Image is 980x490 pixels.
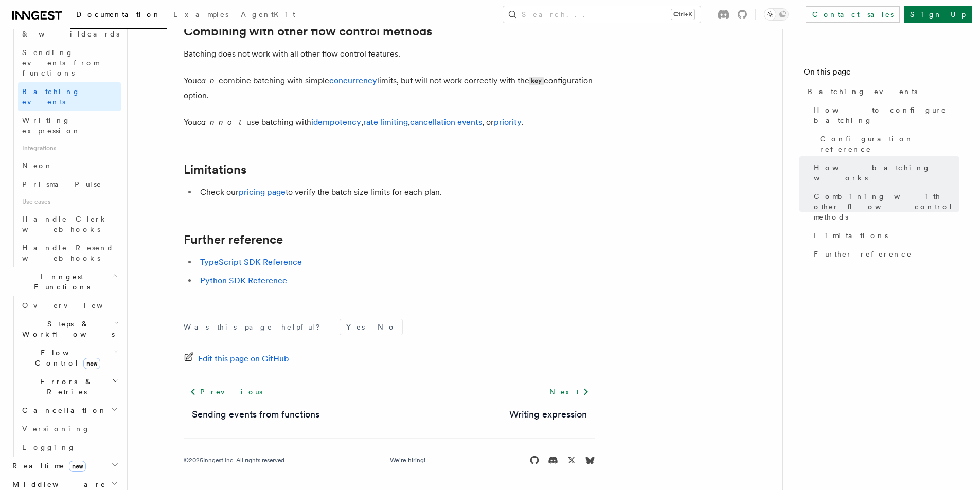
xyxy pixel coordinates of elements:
a: Examples [167,3,235,28]
a: Documentation [70,3,167,29]
span: Handle Resend webhooks [22,244,114,262]
a: Batching events [18,82,121,111]
span: Neon [22,161,53,170]
a: Further reference [810,245,959,263]
a: Neon [18,156,121,175]
span: Edit this page on GitHub [198,352,289,366]
a: pricing page [239,187,286,197]
span: Steps & Workflows [18,319,115,339]
a: TypeScript SDK Reference [200,257,302,267]
span: Prisma Pulse [22,180,102,188]
button: Realtimenew [8,457,121,475]
a: Writing expression [509,407,587,422]
button: Inngest Functions [8,267,121,296]
button: Cancellation [18,401,121,420]
a: Next [543,383,595,401]
a: Writing expression [18,111,121,140]
a: Sign Up [904,6,972,23]
span: AgentKit [241,10,295,19]
span: Inngest Functions [8,271,111,292]
span: Logging [22,443,76,451]
span: Cancellation [18,405,107,415]
span: Limitations [814,230,888,241]
span: new [69,461,86,472]
a: Sending events from functions [192,407,319,422]
span: Writing expression [22,116,81,135]
div: Inngest Functions [8,296,121,457]
span: Further reference [814,249,912,259]
p: You combine batching with simple limits, but will not work correctly with the configuration option. [184,74,595,103]
a: How to configure batching [810,101,959,130]
button: Errors & Retries [18,372,121,401]
p: You use batching with , , , or . [184,115,595,130]
button: Steps & Workflows [18,315,121,343]
em: cannot [197,117,246,127]
a: cancellation events [410,117,482,127]
a: Python SDK Reference [200,276,287,285]
p: Was this page helpful? [184,322,327,332]
a: rate limiting [363,117,408,127]
span: Handle Clerk webhooks [22,215,108,233]
span: Configuration reference [820,134,959,154]
code: key [529,77,544,85]
span: new [83,358,100,369]
a: Further reference [184,232,283,247]
a: Handle Resend webhooks [18,239,121,267]
a: Sending events from functions [18,43,121,82]
a: idempotency [311,117,361,127]
a: Prisma Pulse [18,175,121,193]
a: We're hiring! [390,456,425,464]
span: Versioning [22,425,90,433]
span: Documentation [76,10,161,19]
a: Contact sales [806,6,900,23]
a: Multiple triggers & wildcards [18,14,121,43]
span: How to configure batching [814,105,959,125]
span: Use cases [18,193,121,210]
span: How batching works [814,162,959,183]
div: © 2025 Inngest Inc. All rights reserved. [184,456,286,464]
a: Edit this page on GitHub [184,352,289,366]
span: Realtime [8,461,86,471]
span: Middleware [8,479,106,489]
span: Flow Control [18,348,113,368]
a: Configuration reference [816,130,959,158]
p: Batching does not work with all other flow control features. [184,47,595,61]
a: Logging [18,438,121,457]
h4: On this page [804,66,959,82]
a: Versioning [18,420,121,438]
span: Combining with other flow control methods [814,191,959,222]
kbd: Ctrl+K [671,9,694,20]
span: Examples [173,10,228,19]
span: Batching events [22,87,80,106]
a: priority [494,117,522,127]
a: Overview [18,296,121,315]
button: Search...Ctrl+K [503,6,701,23]
li: Check our to verify the batch size limits for each plan. [197,185,595,199]
a: Previous [184,383,269,401]
a: Limitations [810,226,959,245]
a: Handle Clerk webhooks [18,210,121,239]
span: Integrations [18,140,121,156]
button: Yes [340,319,371,335]
a: Batching events [804,82,959,101]
span: Overview [22,301,128,310]
a: How batching works [810,158,959,187]
button: Flow Controlnew [18,343,121,372]
button: Toggle dark mode [764,8,789,21]
em: can [197,76,219,85]
a: Combining with other flow control methods [184,24,432,39]
a: AgentKit [235,3,301,28]
span: Batching events [808,86,917,97]
button: No [371,319,402,335]
span: Sending events from functions [22,48,99,77]
a: Limitations [184,162,246,177]
a: concurrency [329,76,377,85]
a: Combining with other flow control methods [810,187,959,226]
span: Errors & Retries [18,376,112,397]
